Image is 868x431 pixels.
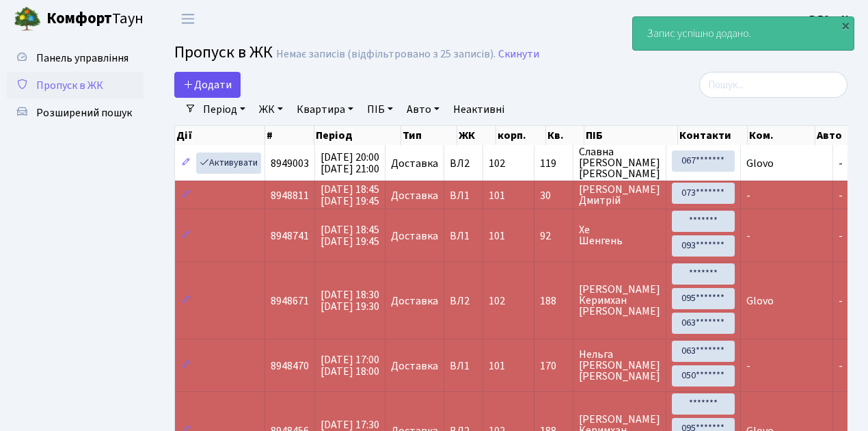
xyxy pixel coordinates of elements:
[276,48,496,61] div: Немає записів (відфільтровано з 25 записів).
[401,126,457,145] th: Тип
[489,228,505,244] span: 101
[579,184,660,206] span: [PERSON_NAME] Дмитрій
[171,8,205,30] button: Переключити навігацію
[183,77,232,92] span: Додати
[271,228,309,244] span: 8948741
[540,296,567,306] span: 188
[174,72,241,98] a: Додати
[839,156,843,171] span: -
[450,158,477,169] span: ВЛ2
[271,156,309,171] span: 8949003
[271,358,309,374] span: 8948470
[321,352,379,379] span: [DATE] 17:00 [DATE] 18:00
[265,126,314,145] th: #
[839,228,843,244] span: -
[489,293,505,309] span: 102
[174,40,273,64] span: Пропуск в ЖК
[321,150,379,177] span: [DATE] 20:00 [DATE] 21:00
[496,126,546,145] th: корп.
[540,231,567,241] span: 92
[633,17,854,50] div: Запис успішно додано.
[489,188,505,203] span: 101
[448,98,510,121] a: Неактивні
[450,361,477,371] span: ВЛ1
[7,72,144,99] a: Пропуск в ЖК
[498,48,539,61] a: Скинути
[540,361,567,371] span: 170
[746,293,774,309] span: Glovo
[391,231,438,241] span: Доставка
[678,126,748,145] th: Контакти
[321,287,379,314] span: [DATE] 18:30 [DATE] 19:30
[546,126,584,145] th: Кв.
[579,349,660,382] span: Нельга [PERSON_NAME] [PERSON_NAME]
[748,126,815,145] th: Ком.
[450,296,477,306] span: ВЛ2
[36,51,128,66] span: Панель управління
[579,146,660,179] span: Славна [PERSON_NAME] [PERSON_NAME]
[489,156,505,171] span: 102
[746,358,750,374] span: -
[809,11,852,27] a: ВЛ2 -. К.
[450,190,477,201] span: ВЛ1
[321,222,379,249] span: [DATE] 18:45 [DATE] 19:45
[839,293,843,309] span: -
[391,296,438,306] span: Доставка
[198,98,251,121] a: Період
[815,126,860,145] th: Авто
[391,361,438,371] span: Доставка
[579,224,660,246] span: Хе Шенгень
[7,99,144,127] a: Розширений пошук
[839,188,843,203] span: -
[7,44,144,72] a: Панель управління
[271,188,309,203] span: 8948811
[809,12,852,27] b: ВЛ2 -. К.
[579,284,660,317] span: [PERSON_NAME] Керимхан [PERSON_NAME]
[401,98,445,121] a: Авто
[362,98,398,121] a: ПІБ
[196,153,261,174] a: Активувати
[746,188,750,203] span: -
[746,156,774,171] span: Glovo
[314,126,401,145] th: Період
[46,8,112,29] b: Комфорт
[457,126,496,145] th: ЖК
[14,5,41,33] img: logo.png
[291,98,359,121] a: Квартира
[271,293,309,309] span: 8948671
[699,72,847,98] input: Пошук...
[391,158,438,169] span: Доставка
[391,190,438,201] span: Доставка
[584,126,678,145] th: ПІБ
[450,231,477,241] span: ВЛ1
[36,105,132,120] span: Розширений пошук
[839,358,843,374] span: -
[321,182,379,209] span: [DATE] 18:45 [DATE] 19:45
[254,98,288,121] a: ЖК
[540,158,567,169] span: 119
[746,228,750,244] span: -
[175,126,265,145] th: Дії
[489,358,505,374] span: 101
[46,8,144,31] span: Таун
[839,18,852,32] div: ×
[540,190,567,201] span: 30
[36,78,103,93] span: Пропуск в ЖК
